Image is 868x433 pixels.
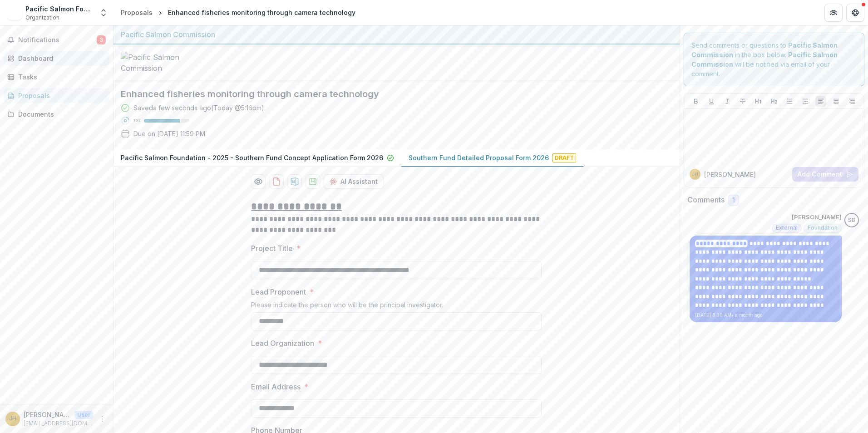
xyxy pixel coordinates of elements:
button: Notifications3 [4,33,109,47]
div: Please indicate the person who will be the principal investigator. [251,301,542,312]
p: [PERSON_NAME] [24,410,71,419]
button: Heading 1 [753,96,764,107]
button: Align Center [831,96,842,107]
span: External [776,225,798,231]
button: Underline [706,96,717,107]
a: Dashboard [4,51,109,66]
span: 3 [97,35,106,44]
p: Pacific Salmon Foundation - 2025 - Southern Fund Concept Application Form 2026 [121,153,383,162]
div: Proposals [18,91,102,100]
span: Foundation [808,225,838,231]
div: Saved a few seconds ago ( Today @ 5:16pm ) [133,103,264,113]
div: Dashboard [18,54,102,63]
p: 79 % [133,118,140,124]
p: Southern Fund Detailed Proposal Form 2026 [409,153,549,162]
p: Lead Organization [251,338,314,349]
button: download-proposal [269,174,284,189]
p: Email Address [251,381,301,392]
a: Proposals [117,6,156,19]
div: Pacific Salmon Commission [121,29,672,40]
p: [PERSON_NAME] [704,170,756,179]
button: download-proposal [306,174,320,189]
button: Align Left [815,96,826,107]
div: Enhanced fisheries monitoring through camera technology [168,8,355,17]
button: Align Right [847,96,858,107]
button: Italicize [722,96,733,107]
p: Due on [DATE] 11:59 PM [133,129,205,138]
div: Jason Hwang [692,172,698,177]
p: User [74,411,93,419]
h2: Comments [687,196,725,204]
p: Lead Proponent [251,286,306,297]
div: Tasks [18,72,102,82]
img: Pacific Salmon Foundation [7,5,22,20]
p: [DATE] 8:30 AM • a month ago [695,312,836,319]
button: download-proposal [287,174,302,189]
a: Tasks [4,69,109,84]
button: Bold [690,96,701,107]
a: Documents [4,107,109,122]
button: Add Comment [792,167,858,182]
button: Partners [824,4,843,22]
button: Strike [737,96,748,107]
img: Pacific Salmon Commission [121,52,212,74]
button: Open entity switcher [97,4,110,22]
span: Notifications [18,36,97,44]
button: More [97,413,108,424]
button: Get Help [846,4,864,22]
h2: Enhanced fisheries monitoring through camera technology [121,89,658,99]
button: AI Assistant [324,174,384,189]
div: Documents [18,109,102,119]
div: Pacific Salmon Foundation [25,4,94,14]
button: Heading 2 [769,96,779,107]
div: Jason Hwang [9,416,16,422]
div: Send comments or questions to in the box below. will be notified via email of your comment. [684,33,865,86]
span: Organization [25,14,59,22]
nav: breadcrumb [117,6,359,19]
span: 1 [732,197,735,204]
a: Proposals [4,88,109,103]
p: Project Title [251,243,293,254]
span: Draft [552,153,576,162]
button: Preview 27a37cf6-a2da-4ace-80bc-513eb5349e76-3.pdf [251,174,266,189]
button: Ordered List [800,96,811,107]
p: [EMAIL_ADDRESS][DOMAIN_NAME] [24,419,93,428]
button: Bullet List [784,96,795,107]
div: Sascha Bendt [848,217,855,223]
div: Proposals [121,8,153,17]
p: [PERSON_NAME] [792,213,842,222]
